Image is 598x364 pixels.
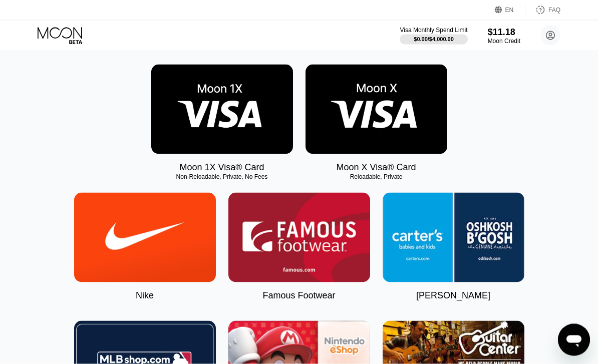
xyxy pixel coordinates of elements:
[306,173,447,180] div: Reloadable, Private
[400,27,467,34] div: Visa Monthly Spend Limit
[558,324,590,356] iframe: Button to launch messaging window
[488,27,520,45] div: $11.18Moon Credit
[151,173,293,180] div: Non-Reloadable, Private, No Fees
[525,5,560,15] div: FAQ
[416,290,490,301] div: [PERSON_NAME]
[488,38,520,45] div: Moon Credit
[414,36,454,42] div: $0.00 / $4,000.00
[495,5,525,15] div: EN
[179,162,264,173] div: Moon 1X Visa® Card
[488,27,520,38] div: $11.18
[262,290,335,301] div: Famous Footwear
[505,7,514,14] div: EN
[400,27,467,45] div: Visa Monthly Spend Limit$0.00/$4,000.00
[336,162,416,173] div: Moon X Visa® Card
[136,290,154,301] div: Nike
[548,7,560,14] div: FAQ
